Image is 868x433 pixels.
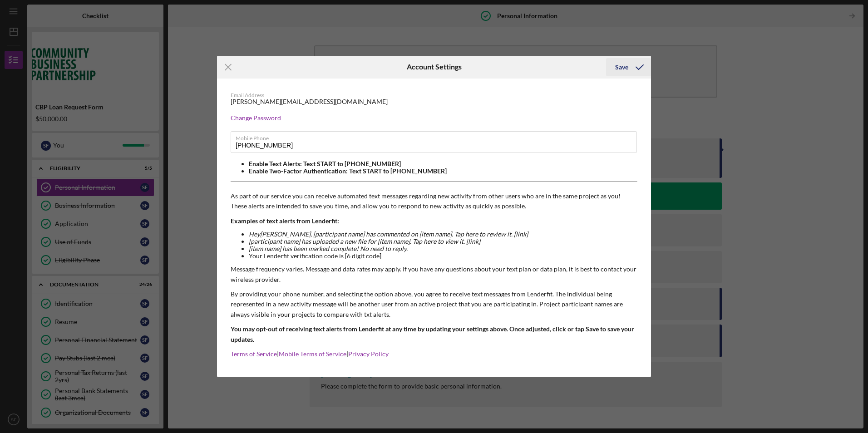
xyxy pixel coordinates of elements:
[249,245,637,252] li: [item name] has been marked complete! No need to reply.
[231,264,637,285] p: Message frequency varies. Message and data rates may apply. If you have any questions about your ...
[249,252,637,260] li: Your Lenderfit verification code is [6 digit code]
[231,98,388,105] div: [PERSON_NAME][EMAIL_ADDRESS][DOMAIN_NAME]
[249,160,637,167] li: Enable Text Alerts: Text START to [PHONE_NUMBER]
[231,349,637,359] p: | |
[231,289,637,320] p: By providing your phone number, and selecting the option above, you agree to receive text message...
[231,324,637,344] p: You may opt-out of receiving text alerts from Lenderfit at any time by updating your settings abo...
[249,238,637,245] li: [participant name] has uploaded a new file for [item name]. Tap here to view it. [link]
[231,350,277,358] a: Terms of Service
[231,216,637,226] p: Examples of text alerts from Lenderfit:
[231,191,637,212] p: As part of our service you can receive automated text messages regarding new activity from other ...
[348,350,389,358] a: Privacy Policy
[231,92,637,98] div: Email Address
[249,231,637,238] li: Hey [PERSON_NAME] , [participant name] has commented on [item name]. Tap here to review it. [link]
[231,114,637,122] div: Change Password
[615,58,628,76] div: Save
[236,132,637,142] label: Mobile Phone
[407,63,462,71] h6: Account Settings
[249,167,637,175] li: Enable Two-Factor Authentication: Text START to [PHONE_NUMBER]
[606,58,651,76] button: Save
[279,350,346,358] a: Mobile Terms of Service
